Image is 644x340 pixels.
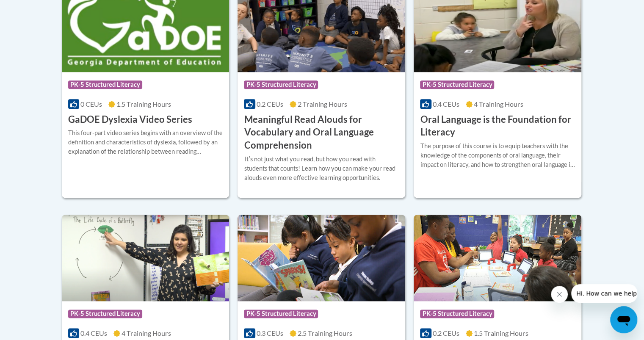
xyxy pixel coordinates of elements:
[68,80,142,89] span: PK-5 Structured Literacy
[68,113,192,126] h3: GaDOE Dyslexia Video Series
[238,215,405,301] img: Course Logo
[298,329,352,337] span: 2.5 Training Hours
[420,113,575,139] h3: Oral Language is the Foundation for Literacy
[116,100,171,108] span: 1.5 Training Hours
[5,6,69,13] span: Hi. How can we help?
[420,141,575,169] div: The purpose of this course is to equip teachers with the knowledge of the components of oral lang...
[298,100,347,108] span: 2 Training Hours
[68,310,142,318] span: PK-5 Structured Literacy
[80,329,107,337] span: 0.4 CEUs
[420,310,494,318] span: PK-5 Structured Literacy
[433,329,459,337] span: 0.2 CEUs
[257,329,283,337] span: 0.3 CEUs
[433,100,459,108] span: 0.4 CEUs
[414,215,581,301] img: Course Logo
[551,286,568,303] iframe: Close message
[474,329,528,337] span: 1.5 Training Hours
[122,329,171,337] span: 4 Training Hours
[474,100,523,108] span: 4 Training Hours
[571,284,637,303] iframe: Message from company
[244,113,399,152] h3: Meaningful Read Alouds for Vocabulary and Oral Language Comprehension
[244,310,318,318] span: PK-5 Structured Literacy
[68,128,223,156] div: This four-part video series begins with an overview of the definition and characteristics of dysl...
[244,80,318,89] span: PK-5 Structured Literacy
[80,100,102,108] span: 0 CEUs
[62,215,229,301] img: Course Logo
[420,80,494,89] span: PK-5 Structured Literacy
[244,155,399,182] div: Itʹs not just what you read, but how you read with students that counts! Learn how you can make y...
[257,100,283,108] span: 0.2 CEUs
[610,306,637,333] iframe: Button to launch messaging window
